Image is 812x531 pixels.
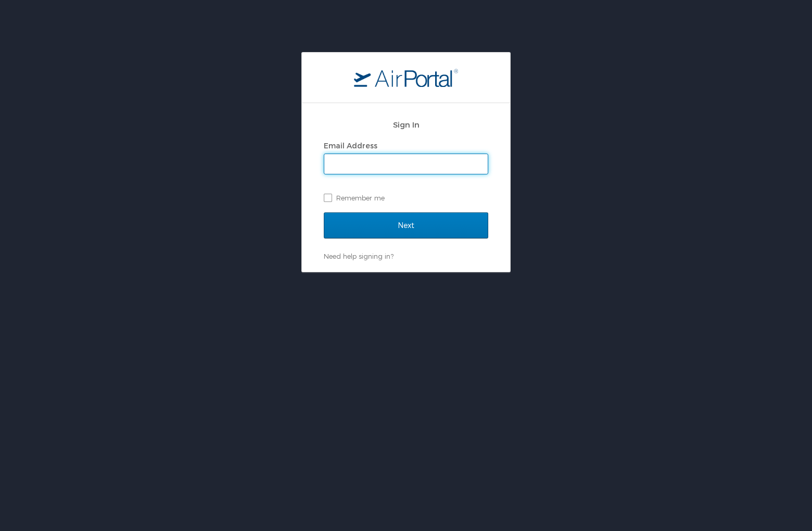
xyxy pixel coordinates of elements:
[324,212,488,238] input: Next
[324,141,377,150] label: Email Address
[324,252,394,260] a: Need help signing in?
[324,190,488,206] label: Remember me
[324,119,488,131] h2: Sign In
[354,68,458,87] img: logo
